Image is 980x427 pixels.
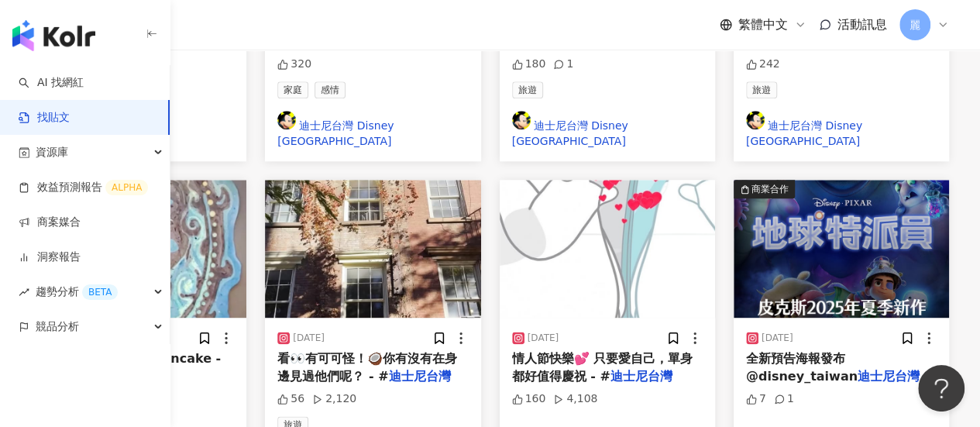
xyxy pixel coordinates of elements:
[746,111,937,149] a: KOL Avatar迪士尼台灣 Disney [GEOGRAPHIC_DATA]
[36,135,68,170] span: 資源庫
[293,332,325,345] div: [DATE]
[277,391,304,407] div: 56
[734,180,949,318] img: post-image
[746,81,777,98] span: 旅遊
[918,365,965,412] iframe: Help Scout Beacon - Open
[19,75,84,91] a: searchAI 找網紅
[19,250,81,265] a: 洞察報告
[277,57,311,72] div: 320
[19,287,29,298] span: rise
[277,111,296,129] img: KOL Avatar
[610,369,672,384] mark: 迪士尼台灣
[19,215,81,230] a: 商案媒合
[746,57,780,72] div: 242
[512,351,693,383] span: 情人節快樂💕 只要愛自己，單身都好值得慶祝 - #
[512,111,531,129] img: KOL Avatar
[277,351,457,383] span: 看👀有可可怪！🥥你有沒有在身邊見過他們呢？ - #
[751,181,789,197] div: 商業合作
[553,391,597,407] div: 4,108
[512,111,703,149] a: KOL Avatar迪士尼台灣 Disney [GEOGRAPHIC_DATA]
[12,20,95,51] img: logo
[19,110,70,126] a: 找貼文
[512,57,546,72] div: 180
[774,391,794,407] div: 1
[738,16,788,33] span: 繁體中文
[746,111,765,129] img: KOL Avatar
[512,81,543,98] span: 旅遊
[762,332,793,345] div: [DATE]
[512,391,546,407] div: 160
[858,369,920,384] mark: 迪士尼台灣
[837,17,887,32] span: 活動訊息
[36,274,118,309] span: 趨勢分析
[500,180,715,318] img: post-image
[388,369,450,384] mark: 迪士尼台灣
[277,81,308,98] span: 家庭
[553,57,573,72] div: 1
[746,391,766,407] div: 7
[734,180,949,318] div: post-image商業合作
[19,180,148,195] a: 效益預測報告ALPHA
[82,284,118,300] div: BETA
[910,16,920,33] span: 麗
[312,391,356,407] div: 2,120
[315,81,346,98] span: 感情
[746,351,858,383] span: 全新預告海報發布 @disney_taiwan
[528,332,559,345] div: [DATE]
[36,309,79,344] span: 競品分析
[265,180,480,318] img: post-image
[277,111,468,149] a: KOL Avatar迪士尼台灣 Disney [GEOGRAPHIC_DATA]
